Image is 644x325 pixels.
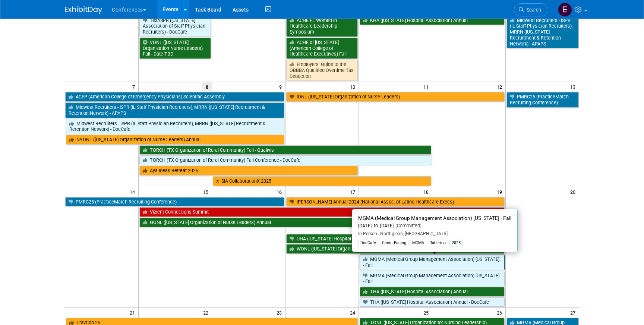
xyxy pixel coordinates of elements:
[569,308,579,317] span: 27
[286,234,505,244] a: UHA ([US_STATE] Hospital Association) Fall Leadership
[358,223,511,229] div: [DATE] to [DATE]
[569,82,579,91] span: 13
[65,197,284,207] a: PMRC25 (PracticeMatch Recruiting Conference)
[132,82,138,91] span: 7
[139,218,358,227] a: GONL ([US_STATE] Organization of Nurse Leaders) Annual
[394,223,422,228] span: (Committed)
[286,60,358,81] a: Employers’ Guide to the OBBBA Qualified Overtime Tax Deduction
[286,38,358,59] a: ACHE of [US_STATE] (American College of Healthcare Executives) Fall
[65,92,284,102] a: ACEP (American College of Emergency Physicians) Scientific Assembly
[496,187,505,196] span: 19
[558,3,572,17] img: Erin Anderson
[202,187,212,196] span: 15
[524,7,541,13] span: Search
[349,82,359,91] span: 10
[360,271,505,286] a: MGMA (Medical Group Management Association) [US_STATE] - Fall
[139,145,431,155] a: TORCH (TX Organization of Rural Community) Fall - Qualivis
[65,6,102,14] img: ExhibitDay
[139,155,431,165] a: TORCH (TX Organization of Rural Community) Fall Conference - DocCafe
[360,287,505,297] a: THA ([US_STATE] Hospital Association) Annual
[514,3,548,16] a: Search
[360,297,505,307] a: THA ([US_STATE] Hospital Association) Annual - DocCafe
[139,38,211,59] a: VONL ([US_STATE] Organization Nurse Leaders) Fall - Date TBD
[129,308,138,317] span: 21
[139,207,504,217] a: Vizient Connections Summit
[380,240,408,246] div: Client-Facing
[286,244,505,254] a: WONL ([US_STATE] Organization of Nurse Leaders) Annual
[496,82,505,91] span: 12
[286,92,505,102] a: IONL ([US_STATE] Organization of Nurse Leaders)
[66,135,284,145] a: NYONL ([US_STATE] Organization of Nurse Leaders) Annual
[449,240,463,246] div: 2025
[349,308,359,317] span: 24
[202,82,212,91] span: 8
[286,197,505,207] a: [PERSON_NAME] Annual 2024 (National Assoc. of Latino Healthcare Execs)
[410,240,426,246] div: MGMA
[139,16,211,37] a: TexASPR ([US_STATE] Association of Staff Physician Recruiters) - DocCafe
[506,16,579,49] a: Midwest Recruiters - ISPR (IL Staff Physician Recruiters), MRRN ([US_STATE] Recruitment & Retenti...
[278,82,285,91] span: 9
[66,119,284,134] a: Midwest Recruiters - ISPR (IL Staff Physician Recruiters), MRRN ([US_STATE] Recruitment & Retenti...
[506,92,579,107] a: PMRC25 (PracticeMatch Recruiting Conference)
[213,176,431,186] a: SIA CollaborationX 2025
[276,308,285,317] span: 23
[349,187,359,196] span: 17
[358,231,377,236] span: In-Person
[360,16,505,25] a: KHA ([US_STATE] Hospital Association) Annual
[569,187,579,196] span: 20
[139,166,358,176] a: Aya Ideas Retreat 2025
[428,240,448,246] div: Tabletop
[377,231,448,236] span: Northglenn, [GEOGRAPHIC_DATA]
[423,82,432,91] span: 11
[65,102,284,118] a: Midwest Recruiters - ISPR (IL Staff Physician Recruiters), MRRN ([US_STATE] Recruitment & Retenti...
[423,308,432,317] span: 25
[360,255,505,270] a: MGMA (Medical Group Management Association) [US_STATE] - Fall
[358,215,511,221] span: MGMA (Medical Group Management Association) [US_STATE] - Fall
[358,240,378,246] div: DocCafe
[423,187,432,196] span: 18
[202,308,212,317] span: 22
[276,187,285,196] span: 16
[129,187,138,196] span: 14
[286,16,358,37] a: ACHE FL Women in Healthcare Leadership Symposium
[496,308,505,317] span: 26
